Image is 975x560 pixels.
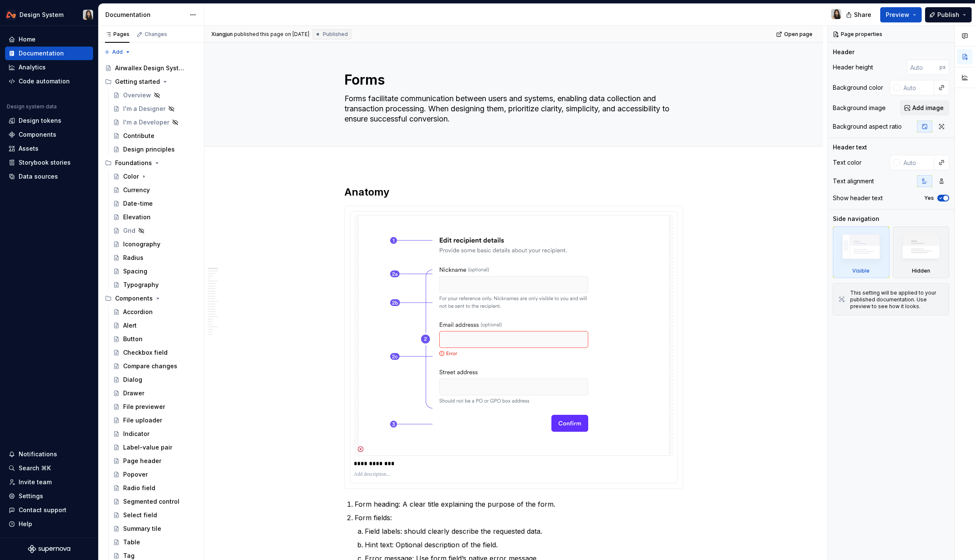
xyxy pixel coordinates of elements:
[123,199,153,208] div: Date-time
[110,373,201,386] a: Dialog
[19,116,61,125] div: Design tokens
[19,35,36,44] div: Home
[115,77,160,86] div: Getting started
[907,60,939,75] input: Auto
[5,156,93,169] a: Storybook stories
[123,240,160,248] div: Iconography
[110,102,201,116] a: I'm a Designer
[110,468,201,481] a: Popover
[123,470,148,479] div: Popover
[2,6,96,24] button: Design SystemXiangjun
[19,492,43,500] div: Settings
[19,77,70,86] div: Code automation
[123,430,149,438] div: Indicator
[343,70,681,90] textarea: Forms
[105,31,129,38] div: Pages
[110,508,201,522] a: Select field
[5,503,93,517] button: Contact support
[105,11,185,19] div: Documentation
[937,11,959,19] span: Publish
[19,450,57,458] div: Notifications
[211,31,233,38] span: Xiangjun
[924,195,934,201] label: Yes
[5,128,93,141] a: Components
[123,308,153,316] div: Accordion
[19,506,66,514] div: Contact support
[110,251,201,265] a: Radius
[123,254,143,262] div: Radius
[19,478,52,486] div: Invite team
[123,132,154,140] div: Contribute
[123,213,151,221] div: Elevation
[123,321,137,330] div: Alert
[110,346,201,359] a: Checkbox field
[123,552,135,560] div: Tag
[19,144,39,153] div: Assets
[123,186,150,194] div: Currency
[110,143,201,156] a: Design principles
[28,545,70,553] svg: Supernova Logo
[784,31,812,38] span: Open page
[854,11,871,19] span: Share
[833,104,886,112] div: Background image
[110,454,201,468] a: Page header
[123,484,155,492] div: Radio field
[123,416,162,425] div: File uploader
[912,104,944,112] span: Add image
[123,538,140,546] div: Table
[110,481,201,495] a: Radio field
[110,183,201,197] a: Currency
[123,457,161,465] div: Page header
[112,49,123,55] span: Add
[833,215,879,223] div: Side navigation
[110,197,201,210] a: Date-time
[893,226,950,278] div: Hidden
[110,210,201,224] a: Elevation
[939,64,946,71] p: px
[234,31,309,38] div: published this page on [DATE]
[19,130,56,139] div: Components
[110,400,201,414] a: File previewer
[110,237,201,251] a: Iconography
[115,64,185,72] div: Airwallex Design System
[5,461,93,475] button: Search ⌘K
[355,499,683,509] p: Form heading: A clear title explaining the purpose of the form.
[833,177,874,185] div: Text alignment
[110,88,201,102] a: Overview
[123,362,177,370] div: Compare changes
[842,7,877,22] button: Share
[123,403,165,411] div: File previewer
[900,100,949,116] button: Add image
[831,9,841,19] img: Xiangjun
[833,143,867,152] div: Header text
[102,75,201,88] div: Getting started
[110,414,201,427] a: File uploader
[6,10,16,20] img: 0733df7c-e17f-4421-95a9-ced236ef1ff0.png
[900,80,934,95] input: Auto
[5,447,93,461] button: Notifications
[5,114,93,127] a: Design tokens
[5,475,93,489] a: Invite team
[19,11,63,19] div: Design System
[5,489,93,503] a: Settings
[110,535,201,549] a: Table
[774,28,816,40] a: Open page
[110,305,201,319] a: Accordion
[110,522,201,535] a: Summary tile
[110,427,201,441] a: Indicator
[833,83,883,92] div: Background color
[5,74,93,88] a: Code automation
[110,265,201,278] a: Spacing
[110,319,201,332] a: Alert
[110,278,201,292] a: Typography
[886,11,909,19] span: Preview
[343,92,681,126] textarea: Forms facilitate communication between users and systems, enabling data collection and transactio...
[7,103,57,110] div: Design system data
[5,142,93,155] a: Assets
[123,389,144,397] div: Drawer
[123,118,169,127] div: I'm a Developer
[19,158,71,167] div: Storybook stories
[145,31,167,38] div: Changes
[5,33,93,46] a: Home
